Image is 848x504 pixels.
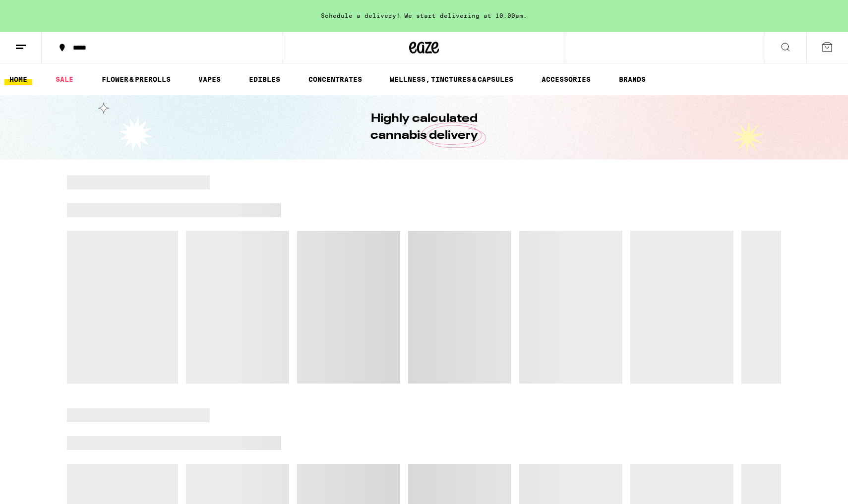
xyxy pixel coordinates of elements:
[244,73,285,85] a: EDIBLES
[342,111,506,144] h1: Highly calculated cannabis delivery
[303,73,367,85] a: CONCENTRATES
[385,73,518,85] a: WELLNESS, TINCTURES & CAPSULES
[4,73,32,85] a: HOME
[537,73,596,85] a: ACCESSORIES
[97,73,176,85] a: FLOWER & PREROLLS
[51,73,78,85] a: SALE
[193,73,226,85] a: VAPES
[614,73,651,85] a: BRANDS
